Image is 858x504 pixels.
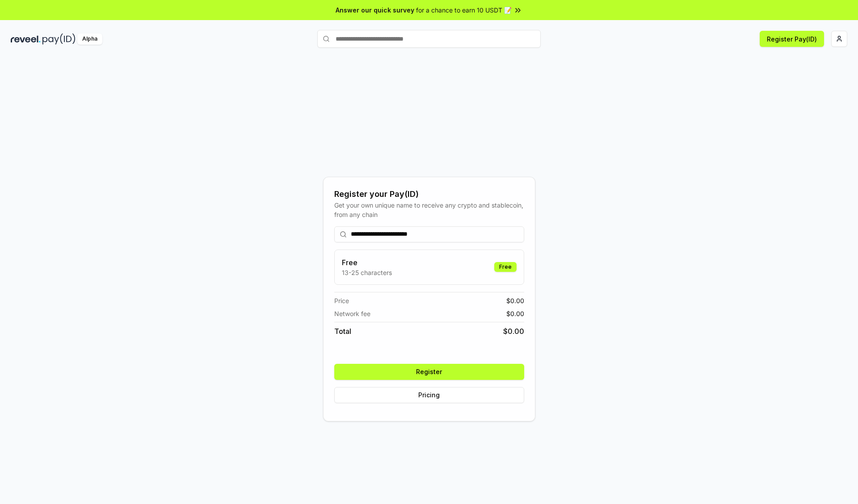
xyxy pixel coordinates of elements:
[334,309,370,318] span: Network fee
[334,188,524,200] div: Register your Pay(ID)
[760,31,824,47] button: Register Pay(ID)
[494,262,517,272] div: Free
[506,296,524,305] span: $ 0.00
[334,200,524,219] div: Get your own unique name to receive any crypto and stablecoin, from any chain
[416,5,512,15] span: for a chance to earn 10 USDT 📝
[334,364,524,380] button: Register
[506,309,524,318] span: $ 0.00
[42,33,76,45] img: pay_id
[503,326,524,337] span: $ 0.00
[77,33,102,45] div: Alpha
[334,326,351,337] span: Total
[11,33,41,45] img: reveel_dark
[342,257,392,268] h3: Free
[334,296,349,305] span: Price
[336,5,414,15] span: Answer our quick survey
[342,268,392,277] p: 13-25 characters
[334,387,524,403] button: Pricing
